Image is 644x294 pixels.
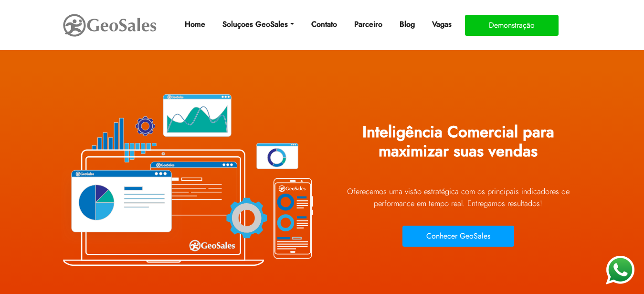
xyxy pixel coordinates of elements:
a: Parceiro [350,15,386,34]
a: Blog [396,15,419,34]
a: Home [181,15,209,34]
button: Conhecer GeoSales [402,226,514,247]
img: GeoSales [62,12,158,39]
a: Vagas [428,15,455,34]
img: WhatsApp [606,256,634,284]
h1: Inteligência Comercial para maximizar suas vendas [329,116,587,175]
p: Oferecemos uma visão estratégica com os principais indicadores de performance em tempo real. Ent... [329,185,587,209]
a: Contato [307,15,341,34]
a: Soluçoes GeoSales [219,15,297,34]
button: Demonstração [465,15,559,36]
img: Plataforma GeoSales [57,72,315,287]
